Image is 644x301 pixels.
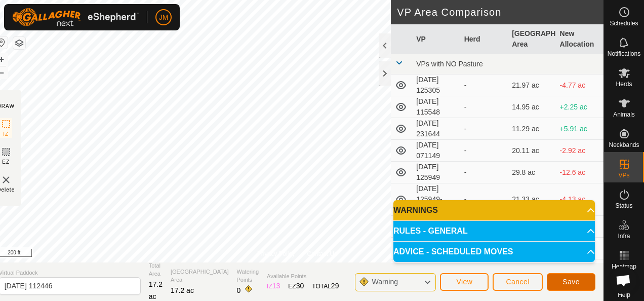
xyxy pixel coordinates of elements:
span: Help [618,292,630,298]
td: +5.91 ac [556,118,603,140]
td: 14.95 ac [508,96,555,118]
span: EZ [2,158,10,166]
button: View [440,273,489,291]
td: 29.8 ac [508,162,555,183]
span: Herds [616,81,632,87]
span: [GEOGRAPHIC_DATA] Area [171,268,229,284]
a: Privacy Policy [257,249,295,258]
button: Map Layers [13,37,25,49]
td: -2.92 ac [556,140,603,162]
button: Save [547,273,595,291]
span: 0 [237,286,241,294]
th: New Allocation [556,24,603,54]
td: [DATE] 125949 [412,162,460,183]
span: Status [615,203,632,209]
span: Notifications [608,51,640,57]
span: ADVICE - SCHEDULED MOVES [393,248,513,256]
span: 13 [272,282,280,290]
span: Heatmap [612,264,636,270]
span: JM [159,12,169,23]
h2: VP Area Comparison [397,6,603,18]
td: [DATE] 115548 [412,96,460,118]
span: Save [562,278,580,286]
span: 29 [331,282,339,290]
span: Available Points [267,272,339,281]
span: Animals [613,111,635,118]
span: VPs [618,172,629,178]
td: 11.29 ac [508,118,555,140]
td: 21.33 ac [508,183,555,216]
td: [DATE] 231644 [412,118,460,140]
div: Open chat [610,267,637,294]
span: 17.2 ac [149,280,163,300]
button: Cancel [493,273,543,291]
td: +2.25 ac [556,96,603,118]
span: VPs with NO Pasture [416,60,483,68]
span: Infra [618,233,630,239]
div: - [464,80,504,91]
td: -4.13 ac [556,183,603,216]
a: Contact Us [307,249,337,258]
td: [DATE] 071149 [412,140,460,162]
span: Cancel [506,278,530,286]
span: View [456,278,472,286]
img: Gallagher Logo [12,8,139,26]
div: - [464,124,504,134]
span: Watering Points [237,268,259,284]
div: - [464,167,504,178]
p-accordion-header: RULES - GENERAL [393,221,595,241]
div: IZ [267,281,280,291]
p-accordion-header: ADVICE - SCHEDULED MOVES [393,242,595,262]
span: Neckbands [609,142,639,148]
th: VP [412,24,460,54]
span: IZ [3,130,9,138]
span: Warning [372,278,398,286]
div: - [464,145,504,156]
td: -4.77 ac [556,74,603,96]
div: TOTAL [312,281,339,291]
td: 20.11 ac [508,140,555,162]
th: [GEOGRAPHIC_DATA] Area [508,24,555,54]
span: Total Area [149,261,163,278]
td: [DATE] 125305 [412,74,460,96]
td: -12.6 ac [556,162,603,183]
div: EZ [288,281,304,291]
th: Herd [460,24,508,54]
span: 30 [296,282,304,290]
div: - [464,194,504,205]
p-accordion-header: WARNINGS [393,200,595,220]
span: Schedules [610,20,638,26]
td: 21.97 ac [508,74,555,96]
span: 17.2 ac [171,286,194,294]
td: [DATE] 125949-VP001 [412,183,460,216]
span: RULES - GENERAL [393,227,468,235]
span: WARNINGS [393,206,438,214]
div: - [464,102,504,112]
